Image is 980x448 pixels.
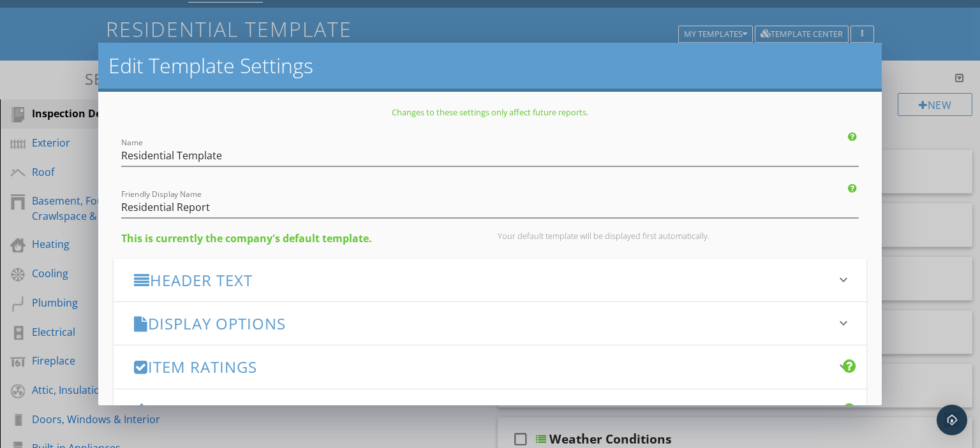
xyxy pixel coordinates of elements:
p: Changes to these settings only affect future reports. [114,107,867,117]
h3: Display Options [134,315,831,332]
i: keyboard_arrow_down [836,315,851,331]
i: keyboard_arrow_down [836,403,851,418]
div: Your default template will be displayed first automatically. [498,231,859,241]
h3: Item Ratings [134,358,831,375]
i: keyboard_arrow_down [836,272,851,287]
h3: Defect Categories [134,402,831,419]
h2: Edit Template Settings [108,53,872,78]
input: Friendly Display Name [121,197,859,218]
h3: Header Text [134,271,831,289]
input: Name [121,145,859,166]
strong: This is currently the company's default template. [121,231,372,245]
i: keyboard_arrow_down [836,359,851,374]
div: Open Intercom Messenger [937,405,967,435]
